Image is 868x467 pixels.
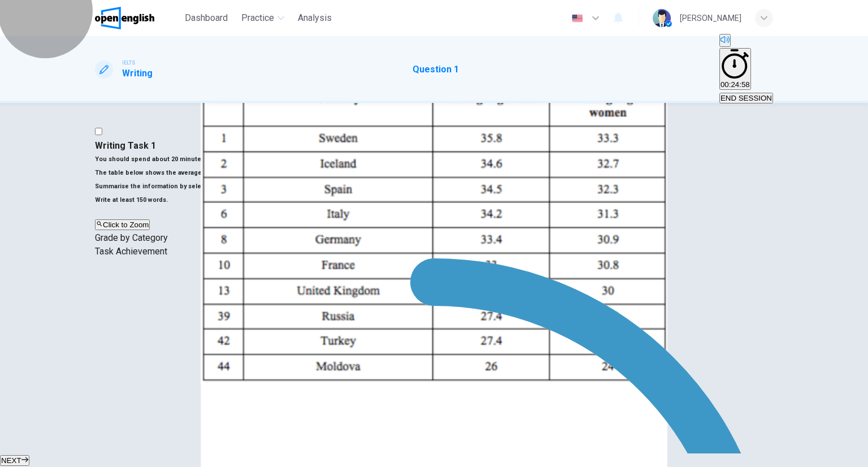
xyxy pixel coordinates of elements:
[185,11,228,25] span: Dashboard
[721,94,772,102] span: END SESSION
[237,8,289,28] button: Practice
[653,9,671,27] img: Profile picture
[719,93,773,103] button: END SESSION
[293,8,336,28] button: Analysis
[298,11,332,25] span: Analysis
[719,48,751,90] button: 00:24:58
[95,7,154,29] img: OpenEnglish logo
[570,14,584,23] img: en
[719,34,773,48] div: Mute
[95,7,180,29] a: OpenEnglish logo
[719,48,773,91] div: Hide
[721,80,750,89] span: 00:24:58
[180,8,232,28] button: Dashboard
[122,67,153,80] h1: Writing
[122,59,135,67] span: IELTS
[241,11,274,25] span: Practice
[680,11,741,25] div: [PERSON_NAME]
[413,63,459,76] h1: Question 1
